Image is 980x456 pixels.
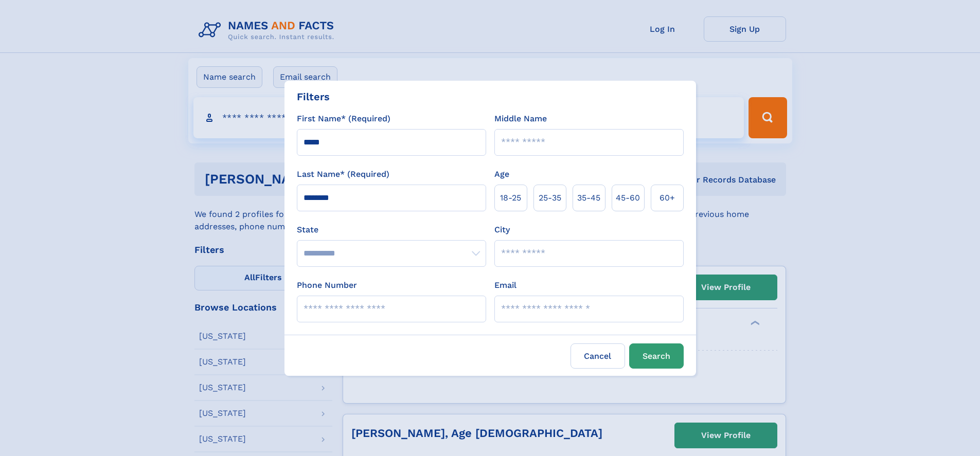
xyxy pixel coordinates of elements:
div: Filters [297,89,330,104]
label: Last Name* (Required) [297,168,389,180]
label: City [494,224,510,236]
label: State [297,224,486,236]
label: First Name* (Required) [297,113,390,125]
span: 60+ [660,192,675,204]
span: 45‑60 [616,192,640,204]
button: Search [629,343,684,369]
span: 18‑25 [500,192,521,204]
label: Phone Number [297,279,357,291]
label: Cancel [571,343,625,369]
label: Email [494,279,516,291]
label: Middle Name [494,113,547,125]
span: 35‑45 [577,192,600,204]
label: Age [494,168,509,180]
span: 25‑35 [539,192,561,204]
